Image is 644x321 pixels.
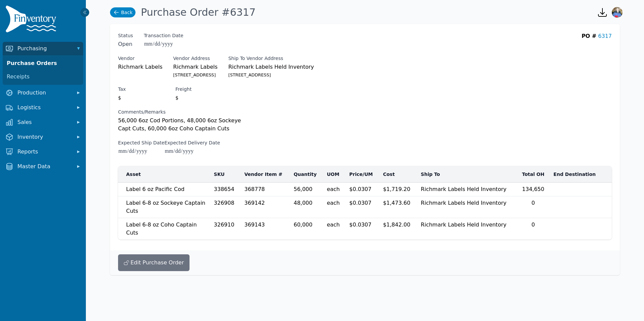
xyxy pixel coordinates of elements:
[517,196,549,218] td: 0
[3,145,83,158] button: Reports
[4,70,82,83] a: Receipts
[3,42,83,55] button: Purchasing
[175,94,179,102] span: $
[3,86,83,100] button: Production
[3,116,83,129] button: Sales
[323,166,345,183] th: UOM
[126,200,205,214] span: Label 6-8 oz Sockeye Captain Cuts
[349,186,371,192] span: $0.0307
[244,200,265,206] span: 369142
[345,166,379,183] th: Price/UM
[210,196,240,218] td: 326908
[3,130,83,144] button: Inventory
[210,166,240,183] th: SKU
[175,86,192,92] label: Freight
[379,166,417,183] th: Cost
[17,104,71,112] span: Logistics
[3,160,83,173] button: Master Data
[17,118,71,126] span: Sales
[517,183,549,196] td: 134,650
[17,163,71,171] span: Master Data
[293,221,312,228] span: 60,000
[293,200,312,206] span: 48,000
[118,40,133,48] span: Open
[17,45,71,53] span: Purchasing
[228,63,314,71] span: Richmark Labels Held Inventory
[349,200,371,206] span: $0.0307
[417,166,517,183] th: Ship To
[118,63,162,71] span: Richmark Labels
[244,186,265,192] span: 368778
[598,33,612,39] a: 6317
[118,109,247,115] label: Comments/Remarks
[118,254,190,271] button: Edit Purchase Order
[126,186,184,192] span: Label 6 oz Pacific Cod
[244,221,265,228] span: 369143
[293,186,312,192] span: 56,000
[118,117,247,133] p: 56,000 6oz Cod Portions, 48,000 6oz Sockeye Capt Cuts, 60,000 6oz Coho Captain Cuts
[126,221,197,236] span: Label 6-8 oz Coho Captain Cuts
[110,7,136,17] a: Back
[210,183,240,196] td: 338654
[228,55,314,62] label: Ship To Vendor Address
[17,89,71,97] span: Production
[118,86,126,92] label: Tax
[327,199,341,207] span: each
[549,166,603,183] th: End Destination
[210,218,240,240] td: 326910
[118,32,133,39] span: Status
[383,200,410,206] span: $1,473.60
[118,55,162,62] label: Vendor
[173,63,217,71] span: Richmark Labels
[5,5,59,35] img: Finventory
[173,71,217,79] small: [STREET_ADDRESS]
[421,200,506,206] span: Richmark Labels Held Inventory
[421,186,506,192] span: Richmark Labels Held Inventory
[383,186,410,192] span: $1,719.20
[118,139,164,146] label: Expected Ship Date
[3,101,83,114] button: Logistics
[164,139,220,146] label: Expected Delivery Date
[118,166,210,183] th: Asset
[421,221,506,228] span: Richmark Labels Held Inventory
[582,33,596,39] span: PO #
[17,148,71,156] span: Reports
[118,94,122,102] span: $
[240,166,289,183] th: Vendor Item #
[383,221,410,228] span: $1,842.00
[327,221,341,229] span: each
[141,6,256,18] h1: Purchase Order #6317
[327,185,341,193] span: each
[144,32,183,39] label: Transaction Date
[17,133,71,141] span: Inventory
[228,71,314,79] small: [STREET_ADDRESS]
[349,221,371,228] span: $0.0307
[517,166,549,183] th: Total OH
[289,166,323,183] th: Quantity
[4,57,82,70] a: Purchase Orders
[612,7,623,18] img: Jennifer Keith
[173,55,217,62] label: Vendor Address
[517,218,549,240] td: 0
